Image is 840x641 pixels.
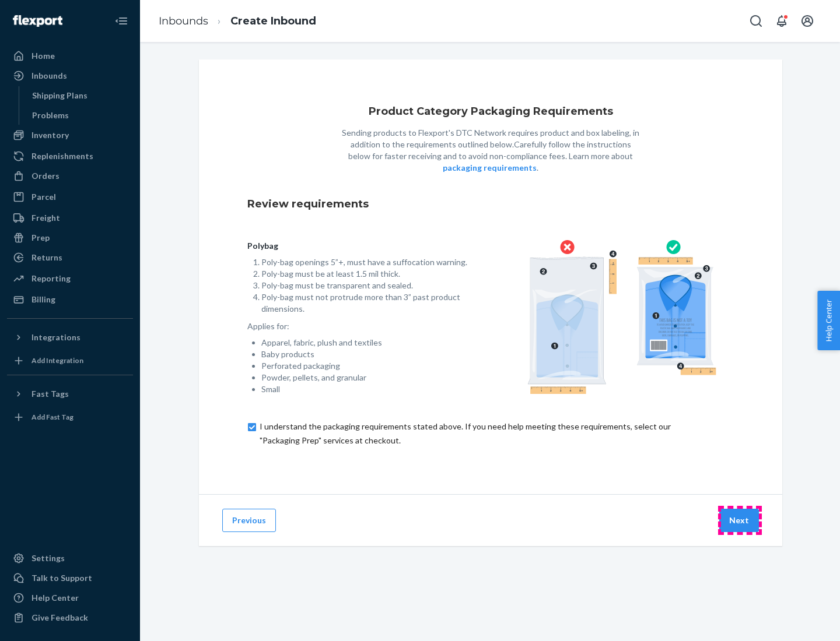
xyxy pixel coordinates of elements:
div: Fast Tags [32,388,69,400]
div: Freight [32,212,60,224]
li: Powder, pellets, and granular [261,372,472,383]
a: Problems [26,106,134,125]
button: Open notifications [770,9,793,33]
div: Give Feedback [32,612,88,624]
li: Apparel, fabric, plush and textiles [261,337,472,348]
div: Parcel [32,191,56,203]
a: Orders [7,167,133,185]
p: Applies for: [247,320,472,332]
a: Prep [7,228,133,247]
li: Perforated packaging [261,360,472,372]
img: polybag.ac92ac876edd07edd96c1eaacd328395.png [527,240,716,394]
h1: Product Category Packaging Requirements [369,106,613,118]
div: Returns [32,252,62,263]
div: Help Center [32,592,79,604]
div: Add Integration [32,355,83,365]
li: Poly-bag must be at least 1.5 mil thick. [261,268,472,280]
div: Add Fast Tag [32,412,73,422]
button: Close Navigation [110,9,133,33]
li: Poly-bag must not protrude more than 3” past product dimensions. [261,291,472,315]
p: Sending products to Flexport's DTC Network requires product and box labeling, in addition to the ... [339,127,642,174]
a: Home [7,47,133,65]
button: Help Center [817,291,840,350]
ol: breadcrumbs [149,4,325,38]
div: Replenishments [32,150,93,162]
a: Replenishments [7,147,133,165]
div: Orders [32,170,60,182]
div: Prep [32,232,50,244]
a: Inventory [7,126,133,145]
a: Add Integration [7,351,133,370]
a: Parcel [7,188,133,206]
div: Inventory [32,129,69,141]
button: Next [719,509,759,532]
div: Review requirements [247,188,734,221]
a: Add Fast Tag [7,408,133,427]
button: Previous [222,509,276,532]
div: Settings [32,552,65,564]
a: Billing [7,290,133,309]
div: Billing [32,294,55,305]
button: Give Feedback [7,608,133,627]
a: Help Center [7,589,133,607]
button: Open account menu [796,9,819,33]
a: Settings [7,549,133,568]
a: Talk to Support [7,569,133,587]
div: Home [32,50,55,62]
button: Open Search Box [744,9,768,33]
div: Problems [32,110,69,121]
button: Integrations [7,328,133,347]
p: Polybag [247,240,472,252]
a: Returns [7,248,133,267]
li: Small [261,383,472,395]
button: Fast Tags [7,385,133,403]
div: Reporting [32,273,71,284]
li: Poly-bag openings 5”+, must have a suffocation warning. [261,256,472,268]
a: Shipping Plans [26,86,134,105]
a: Create Inbound [230,15,316,27]
div: Shipping Plans [32,90,87,101]
img: Flexport logo [13,15,62,27]
a: Inbounds [7,66,133,85]
a: Freight [7,209,133,227]
button: packaging requirements [443,162,537,174]
a: Inbounds [159,15,208,27]
li: Poly-bag must be transparent and sealed. [261,280,472,291]
div: Integrations [32,332,80,343]
div: Talk to Support [32,572,92,584]
a: Reporting [7,269,133,288]
div: Inbounds [32,70,67,82]
li: Baby products [261,348,472,360]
